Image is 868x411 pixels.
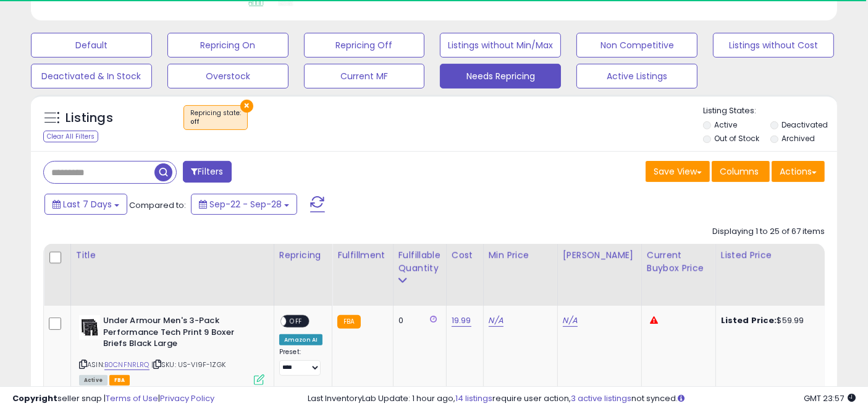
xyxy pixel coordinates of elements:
span: OFF [286,316,306,327]
button: Current MF [304,64,425,89]
span: 2025-10-6 23:57 GMT [804,392,856,404]
span: Last 7 Days [63,198,112,210]
span: FBA [109,375,130,386]
strong: Copyright [12,392,57,404]
button: Non Competitive [576,33,697,58]
a: 19.99 [452,314,471,327]
div: Listed Price [721,249,828,262]
button: Filters [183,161,231,183]
div: seller snap | | [12,393,214,405]
div: Cost [452,249,478,262]
button: Active Listings [576,64,697,89]
a: 14 listings [455,392,492,404]
div: 0 [398,315,437,326]
button: Needs Repricing [440,64,561,89]
a: 3 active listings [571,392,631,404]
div: Title [76,249,269,262]
label: Out of Stock [715,133,760,144]
button: Repricing On [167,33,289,58]
a: Terms of Use [106,392,158,404]
button: × [240,100,253,113]
a: N/A [489,314,504,327]
a: B0CNFNRLRQ [104,360,150,370]
span: Compared to: [129,199,186,211]
b: Under Armour Men's 3-Pack Performance Tech Print 9 Boxer Briefs Black Large [103,315,253,353]
div: Min Price [489,249,552,262]
a: N/A [563,314,578,327]
button: Deactivated & In Stock [31,64,152,89]
button: Actions [772,161,825,182]
small: FBA [337,315,360,329]
h5: Listings [65,110,113,127]
div: $59.99 [721,315,824,326]
label: Active [715,119,738,130]
button: Overstock [167,64,289,89]
span: Columns [720,165,759,178]
div: Current Buybox Price [647,249,710,275]
button: Default [31,33,152,58]
button: Listings without Cost [713,33,834,58]
span: | SKU: US-VI9F-1ZGK [151,360,225,370]
div: off [190,118,241,126]
button: Listings without Min/Max [440,33,561,58]
a: Privacy Policy [160,392,214,404]
button: Sep-22 - Sep-28 [191,194,297,215]
label: Archived [782,133,815,144]
div: Last InventoryLab Update: 1 hour ago, require user action, not synced. [308,393,856,405]
span: Sep-22 - Sep-28 [209,198,282,210]
div: Fulfillable Quantity [398,249,441,275]
div: Preset: [279,348,322,375]
div: Amazon AI [279,334,322,345]
button: Save View [646,161,710,182]
div: ASIN: [79,315,264,384]
button: Columns [712,161,770,182]
label: Deactivated [782,119,828,130]
button: Last 7 Days [44,194,127,215]
img: 41+8qQKHbjL._SL40_.jpg [79,315,100,340]
b: Listed Price: [721,314,777,326]
button: Repricing Off [304,33,425,58]
span: Repricing state : [190,108,241,127]
div: Displaying 1 to 25 of 67 items [712,226,825,238]
span: All listings currently available for purchase on Amazon [79,375,107,386]
div: Fulfillment [337,249,387,262]
p: Listing States: [703,105,837,117]
div: Repricing [279,249,327,262]
div: Clear All Filters [43,131,98,142]
div: [PERSON_NAME] [563,249,636,262]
